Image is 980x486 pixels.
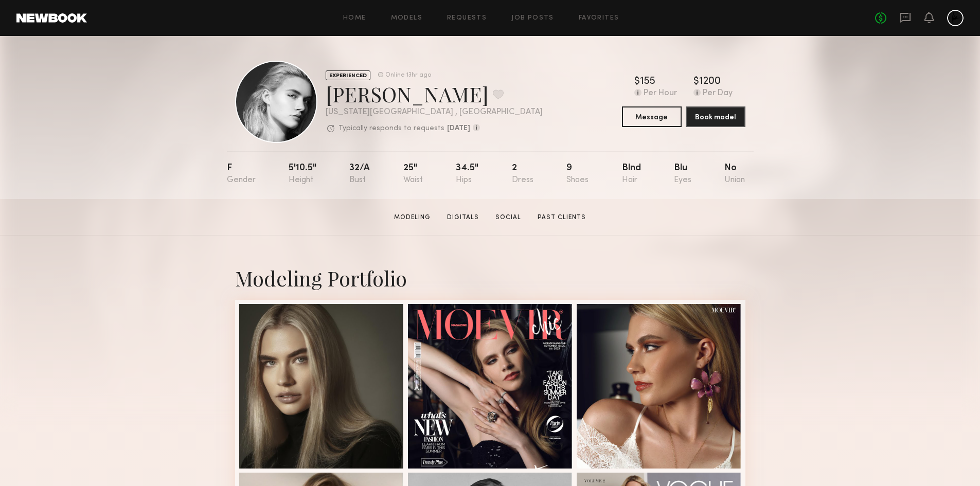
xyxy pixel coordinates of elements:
div: EXPERIENCED [326,70,370,80]
div: Modeling Portfolio [235,264,745,292]
div: F [227,164,256,185]
a: Modeling [390,213,435,222]
div: Blu [674,164,691,185]
div: Per Day [703,89,733,98]
a: Past Clients [533,213,590,222]
a: Digitals [443,213,483,222]
a: Home [343,15,366,22]
div: Blnd [622,164,641,185]
a: Social [491,213,525,222]
a: Requests [447,15,487,22]
div: [US_STATE][GEOGRAPHIC_DATA] , [GEOGRAPHIC_DATA] [326,108,543,117]
div: 34.5" [456,164,478,185]
a: Favorites [579,15,619,22]
div: $ [634,77,640,87]
div: Per Hour [644,89,677,98]
b: [DATE] [447,125,470,132]
div: No [724,164,745,185]
button: Book model [686,106,745,127]
div: $ [693,77,699,87]
div: 5'10.5" [289,164,316,185]
div: Online 13hr ago [385,72,431,79]
button: Message [622,106,682,127]
div: 25" [403,164,423,185]
p: Typically responds to requests [338,125,444,132]
div: 155 [640,77,655,87]
div: 9 [566,164,589,185]
div: [PERSON_NAME] [326,80,543,107]
div: 1200 [699,77,721,87]
div: 2 [512,164,533,185]
a: Models [391,15,422,22]
div: 32/a [349,164,370,185]
a: Job Posts [511,15,554,22]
